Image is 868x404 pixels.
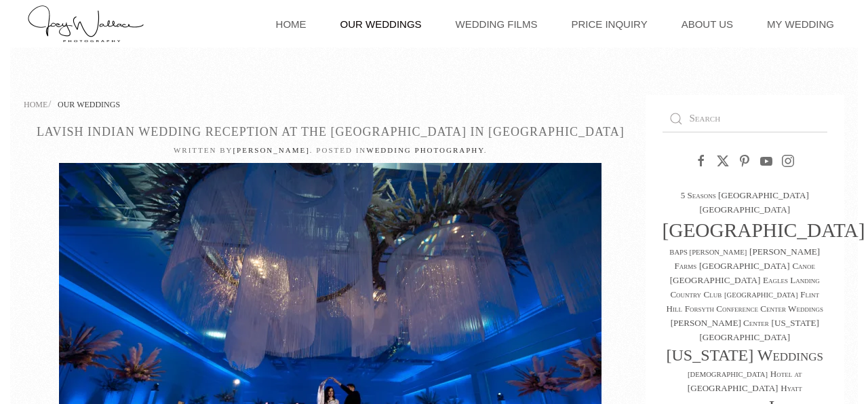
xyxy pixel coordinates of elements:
[671,318,769,328] a: Frazer Center (2 items)
[724,291,798,299] a: Fernbank Museum (1 item)
[681,190,809,200] a: 5 Seasons Atlanta (2 items)
[699,318,818,342] a: Georgia Tech Conference Center (2 items)
[685,304,823,314] a: Forsyth Conference Center Weddings (2 items)
[688,369,802,393] a: Hotel at Avalon (2 items)
[670,261,816,285] a: Canoe Atlanta (2 items)
[24,100,47,109] a: Home
[667,289,820,314] a: Flint Hill (2 items)
[24,95,637,112] nav: Breadcrumb
[37,125,625,139] a: Lavish Indian Wedding Reception at the [GEOGRAPHIC_DATA] in [GEOGRAPHIC_DATA]
[59,336,601,350] a: Indian Wedding Reception at The Hotel at Avalon In Alpharetta
[24,145,637,156] p: Written by . Posted in .
[674,246,820,271] a: Bogle Farms (2 items)
[688,371,768,378] a: Holy Trinity Catholic Church (1 item)
[663,219,865,241] a: Atlanta (46 items)
[58,100,120,109] span: Our Weddings
[699,261,790,271] a: Bradford House and Garden (2 items)
[669,249,747,256] a: BAPS Shri Swaminarayan Mandir (1 item)
[666,346,823,364] a: Georgia Weddings (18 items)
[663,105,828,132] input: Search
[670,275,819,299] a: Eagles Landing Country Club (2 items)
[366,146,484,154] a: Wedding Photography
[233,146,309,154] a: [PERSON_NAME]
[699,204,790,215] a: Ashton Gardens (2 items)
